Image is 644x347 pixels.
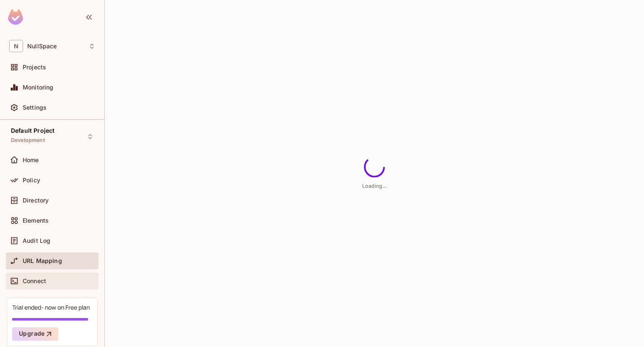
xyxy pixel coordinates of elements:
[11,137,45,144] span: Development
[12,303,90,311] div: Trial ended- now on Free plan
[23,177,40,184] span: Policy
[9,40,23,52] span: N
[362,183,387,189] span: Loading...
[11,127,55,134] span: Default Project
[8,9,23,25] img: SReyMgAAAABJRU5ErkJggg==
[23,157,39,163] span: Home
[23,237,50,244] span: Audit Log
[23,104,47,111] span: Settings
[23,217,49,224] span: Elements
[23,258,62,264] span: URL Mapping
[23,64,46,71] span: Projects
[23,278,46,284] span: Connect
[23,84,54,91] span: Monitoring
[27,43,57,50] span: Workspace: NullSpace
[23,197,49,204] span: Directory
[12,327,58,341] button: Upgrade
